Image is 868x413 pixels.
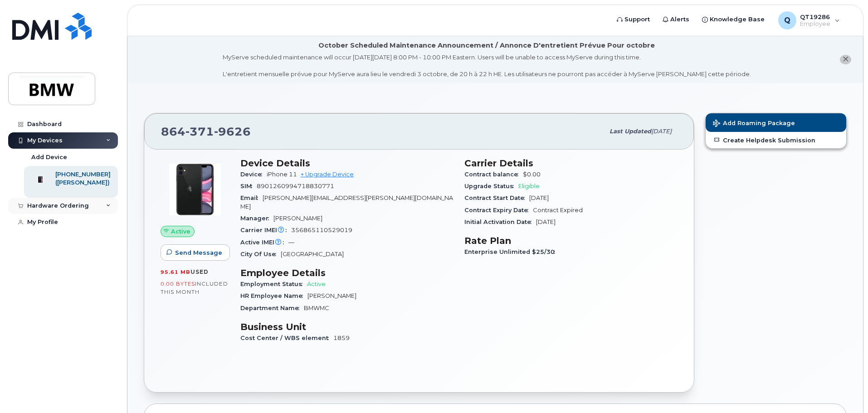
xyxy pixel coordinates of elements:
span: iPhone 11 [267,171,297,178]
h3: Device Details [240,158,454,169]
span: 95.61 MB [161,269,190,275]
span: SIM [240,183,257,189]
iframe: Messenger Launcher [829,374,861,406]
span: Send Message [175,248,222,257]
span: Enterprise Unlimited $25/30 [464,248,560,255]
button: Add Roaming Package [706,113,846,132]
span: Device [240,171,267,178]
a: + Upgrade Device [301,171,354,178]
span: 356865110529019 [291,227,352,233]
button: Send Message [161,244,230,261]
h3: Rate Plan [464,235,678,246]
span: [PERSON_NAME] [307,292,356,299]
span: Manager [240,215,273,222]
span: 8901260994718830771 [257,183,334,189]
span: Employment Status [240,281,307,287]
span: — [288,239,294,246]
h3: Business Unit [240,321,454,332]
span: [DATE] [536,219,556,225]
span: Last updated [610,128,651,135]
img: iPhone_11.jpg [168,162,222,217]
span: $0.00 [523,171,541,178]
span: Upgrade Status [464,183,518,189]
span: Contract Expiry Date [464,207,533,214]
span: 1859 [333,335,350,341]
span: Eligible [518,183,540,189]
span: [DATE] [651,128,672,135]
h3: Carrier Details [464,158,678,169]
a: Create Helpdesk Submission [706,132,846,148]
span: 0.00 Bytes [161,281,195,287]
span: Active IMEI [240,239,288,246]
span: 864 [161,125,251,138]
span: Carrier IMEI [240,227,291,233]
span: [GEOGRAPHIC_DATA] [281,251,344,258]
span: used [190,268,209,275]
span: Add Roaming Package [713,120,795,128]
button: close notification [840,55,851,64]
span: Contract balance [464,171,523,178]
span: [PERSON_NAME][EMAIL_ADDRESS][PERSON_NAME][DOMAIN_NAME] [240,194,453,209]
span: Email [240,194,263,201]
span: City Of Use [240,251,281,258]
h3: Employee Details [240,267,454,278]
span: Contract Expired [533,207,583,214]
span: Department Name [240,305,304,311]
span: Initial Activation Date [464,219,536,225]
span: Contract Start Date [464,194,529,201]
span: [DATE] [529,194,549,201]
span: HR Employee Name [240,292,307,299]
span: included this month [161,280,228,295]
span: Active [171,227,190,236]
div: October Scheduled Maintenance Announcement / Annonce D'entretient Prévue Pour octobre [318,41,655,50]
span: BMWMC [304,305,329,311]
span: 9626 [214,125,251,138]
span: Active [307,281,326,287]
div: MyServe scheduled maintenance will occur [DATE][DATE] 8:00 PM - 10:00 PM Eastern. Users will be u... [223,53,751,78]
span: [PERSON_NAME] [273,215,322,222]
span: 371 [185,125,214,138]
span: Cost Center / WBS element [240,335,333,341]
